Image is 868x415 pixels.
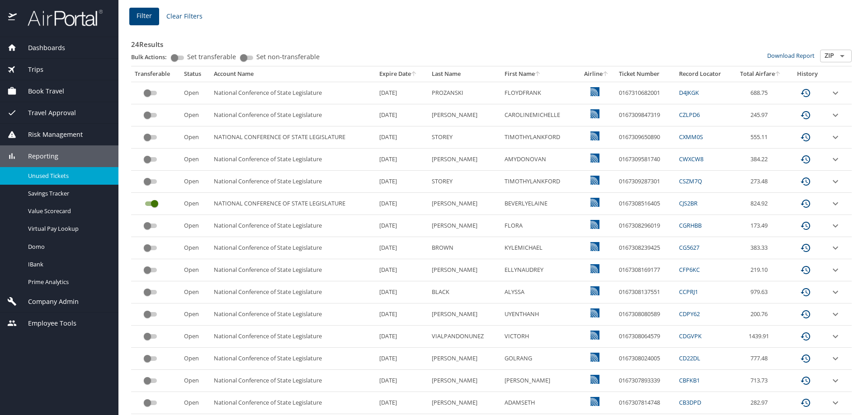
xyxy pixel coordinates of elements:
[590,176,599,185] img: United Airlines
[428,104,501,126] td: [PERSON_NAME]
[428,66,501,82] th: Last Name
[210,259,375,281] td: National Conference of State Legislature
[428,303,501,326] td: [PERSON_NAME]
[615,281,675,303] td: 0167308137551
[210,326,375,348] td: National Conference of State Legislature
[679,376,700,384] a: CBFKB1
[501,126,578,149] td: TIMOTHYLANKFORD
[501,259,578,281] td: ELLYNAUDREY
[679,155,703,163] a: CWXCW8
[501,193,578,215] td: BEVERLYELAINE
[210,126,375,149] td: NATIONAL CONFERENCE OF STATE LEGISLATURE
[180,66,210,82] th: Status
[501,326,578,348] td: VICTORH
[615,104,675,126] td: 0167309847319
[18,9,103,27] img: airportal-logo.png
[615,237,675,259] td: 0167308239425
[590,286,599,295] img: United Airlines
[501,171,578,193] td: TIMOTHYLANKFORD
[129,8,159,25] button: Filter
[28,172,108,180] span: Unused Tickets
[428,237,501,259] td: BROWN
[733,171,789,193] td: 273.48
[137,10,152,22] span: Filter
[376,281,428,303] td: [DATE]
[733,370,789,392] td: 713.73
[428,370,501,392] td: [PERSON_NAME]
[733,149,789,171] td: 384.22
[590,109,599,118] img: United Airlines
[376,303,428,326] td: [DATE]
[590,264,599,273] img: United Airlines
[428,215,501,237] td: [PERSON_NAME]
[733,126,789,149] td: 555.11
[830,309,841,320] button: expand row
[376,126,428,149] td: [DATE]
[615,82,675,104] td: 0167310682001
[590,308,599,317] img: United Airlines
[830,198,841,209] button: expand row
[28,260,108,269] span: IBank
[411,71,417,77] button: sort
[733,303,789,326] td: 200.76
[256,54,320,60] span: Set non-transferable
[131,53,174,61] p: Bulk Actions:
[210,370,375,392] td: National Conference of State Legislature
[830,88,841,98] button: expand row
[535,71,541,77] button: sort
[428,126,501,149] td: STOREY
[17,318,76,328] span: Employee Tools
[830,375,841,386] button: expand row
[376,392,428,414] td: [DATE]
[615,171,675,193] td: 0167309287301
[501,303,578,326] td: UYENTHANH
[501,237,578,259] td: KYLEMICHAEL
[17,151,58,161] span: Reporting
[679,89,699,97] a: D4JKGK
[428,348,501,370] td: [PERSON_NAME]
[180,303,210,326] td: Open
[210,303,375,326] td: National Conference of State Legislature
[733,82,789,104] td: 688.75
[733,66,789,82] th: Total Airfare
[679,243,699,252] a: CG5627
[28,224,108,233] span: Virtual Pay Lookup
[830,397,841,408] button: expand row
[180,370,210,392] td: Open
[501,104,578,126] td: CAROLINEMICHELLE
[428,193,501,215] td: [PERSON_NAME]
[210,104,375,126] td: National Conference of State Legislature
[501,281,578,303] td: ALYSSA
[180,104,210,126] td: Open
[131,34,852,50] h3: 24 Results
[428,171,501,193] td: STOREY
[166,11,203,22] span: Clear Filters
[376,259,428,281] td: [DATE]
[615,348,675,370] td: 0167308024005
[830,176,841,187] button: expand row
[679,221,702,229] a: CGRHBB
[210,215,375,237] td: National Conference of State Legislature
[590,198,599,207] img: United Airlines
[428,281,501,303] td: BLACK
[615,259,675,281] td: 0167308169177
[210,392,375,414] td: National Conference of State Legislature
[135,70,177,78] div: Transferable
[733,392,789,414] td: 282.97
[428,326,501,348] td: VIALPANDONUNEZ
[376,82,428,104] td: [DATE]
[590,375,599,384] img: United Airlines
[180,126,210,149] td: Open
[180,259,210,281] td: Open
[28,242,108,251] span: Domo
[679,177,702,185] a: CSZM7Q
[17,86,64,96] span: Book Travel
[187,54,236,60] span: Set transferable
[501,149,578,171] td: AMYDONOVAN
[679,398,701,406] a: CB3DPD
[679,288,698,296] a: CCPRJ1
[590,331,599,340] img: United Airlines
[180,326,210,348] td: Open
[830,287,841,298] button: expand row
[180,171,210,193] td: Open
